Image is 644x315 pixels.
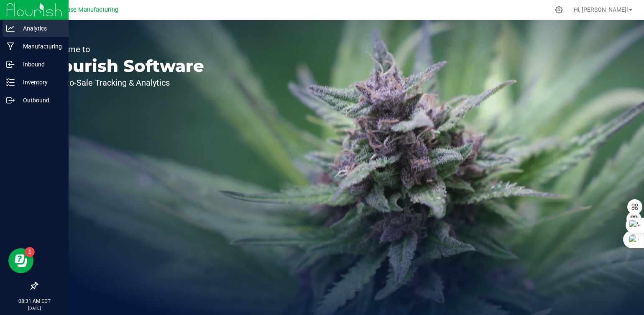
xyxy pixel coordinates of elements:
[15,95,65,105] p: Outbound
[8,248,33,273] iframe: Resource center
[4,297,65,305] p: 08:31 AM EDT
[574,6,628,13] span: Hi, [PERSON_NAME]!
[6,60,15,69] inline-svg: Inbound
[45,79,204,87] p: Seed-to-Sale Tracking & Analytics
[25,247,35,257] iframe: Resource center unread badge
[15,77,65,87] p: Inventory
[6,42,15,51] inline-svg: Manufacturing
[15,59,65,69] p: Inbound
[6,78,15,86] inline-svg: Inventory
[15,41,65,51] p: Manufacturing
[45,58,204,74] p: Flourish Software
[45,45,204,53] p: Welcome to
[6,24,15,33] inline-svg: Analytics
[6,96,15,104] inline-svg: Outbound
[52,6,118,13] span: Starbase Manufacturing
[4,305,65,311] p: [DATE]
[554,6,564,14] div: Manage settings
[15,23,65,33] p: Analytics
